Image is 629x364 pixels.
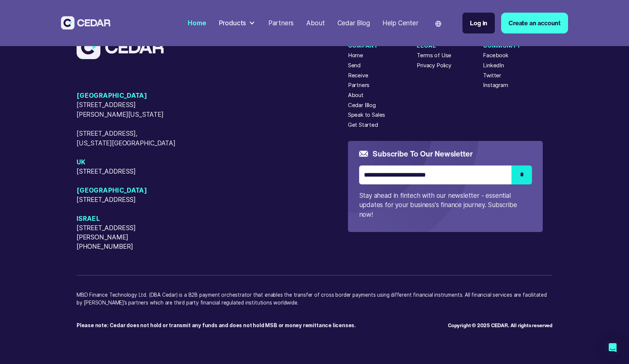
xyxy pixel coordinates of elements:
a: Receive [348,71,368,80]
a: Terms of Use [417,51,451,59]
span: Israel [77,214,175,223]
div: Products [219,18,246,28]
span: UK [77,157,175,167]
form: Email Form [359,148,532,219]
div: Open Intercom Messenger [604,339,622,357]
a: Speak to Sales [348,111,385,119]
a: Cedar Blog [348,101,376,109]
a: Help Center [379,15,422,32]
a: Partners [348,81,370,89]
a: Partners [265,15,297,32]
a: Privacy Policy [417,61,451,70]
p: MBD Finance Technology Ltd. (DBA Cedar) is a B2B payment orchestrator that enables the transfer o... [77,291,552,314]
div: Cedar Blog [338,18,370,28]
a: Get Started [348,121,378,129]
span: [GEOGRAPHIC_DATA] [77,91,175,100]
p: Stay ahead in fintech with our newsletter - essential updates for your business's finance journey... [359,191,532,219]
a: About [348,91,364,99]
div: Copyright © 2025 CEDAR. All rights reserved [448,322,552,329]
a: Twitter [483,71,501,80]
strong: Please note: Cedar does not hold or transmit any funds and does not hold MSB or money remittance ... [77,322,356,328]
span: [STREET_ADDRESS] [77,167,175,176]
a: Cedar Blog [334,15,373,32]
a: Home [348,51,363,59]
div: About [306,18,325,28]
a: Instagram [483,81,508,89]
span: [STREET_ADDRESS], [US_STATE][GEOGRAPHIC_DATA] [77,129,175,148]
span: [STREET_ADDRESS] [77,195,175,204]
a: Log in [462,13,495,33]
a: LinkedIn [483,61,504,70]
p: ‍ [77,314,448,329]
div: Products [216,15,259,31]
img: world icon [435,21,441,27]
div: Help Center [383,18,419,28]
a: Send [348,61,361,70]
a: Create an account [501,13,568,33]
a: Home [185,15,209,32]
h5: Subscribe to our newsletter [372,148,472,159]
span: [GEOGRAPHIC_DATA] [77,186,175,195]
div: Partners [268,18,294,28]
span: [STREET_ADDRESS][PERSON_NAME][US_STATE] [77,100,175,119]
div: Home [188,18,206,28]
span: [STREET_ADDRESS][PERSON_NAME][PHONE_NUMBER] [77,223,175,251]
a: Facebook [483,51,509,59]
a: About [303,15,328,32]
div: Log in [470,18,487,28]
